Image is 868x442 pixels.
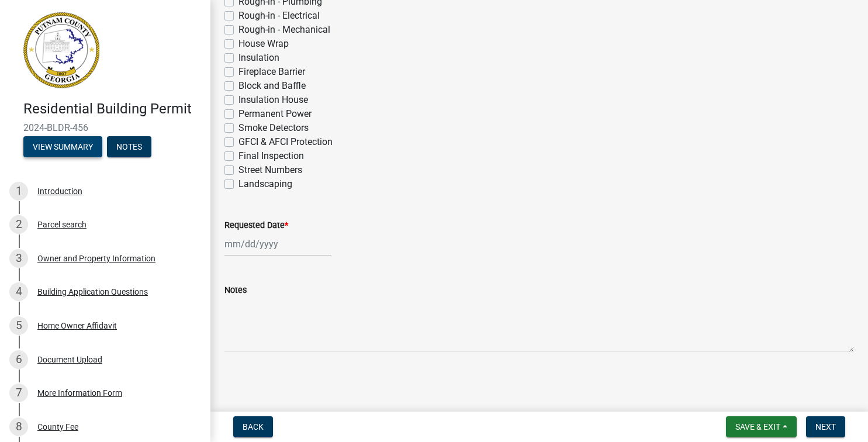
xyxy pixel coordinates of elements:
[37,322,117,330] div: Home Owner Affidavit
[107,143,151,152] wm-modal-confirm: Notes
[238,23,330,37] label: Rough-in - Mechanical
[224,286,247,295] label: Notes
[37,288,148,296] div: Building Application Questions
[726,416,797,437] button: Save & Exit
[9,316,28,335] div: 5
[23,143,102,152] wm-modal-confirm: Summary
[37,389,122,397] div: More Information Form
[37,254,155,263] div: Owner and Property Information
[37,423,78,431] div: County Fee
[9,384,28,402] div: 7
[224,222,288,230] label: Requested Date
[815,422,836,431] span: Next
[238,107,312,121] label: Permanent Power
[238,51,279,65] label: Insulation
[107,136,151,157] button: Notes
[23,122,187,133] span: 2024-BLDR-456
[9,350,28,369] div: 6
[735,422,780,431] span: Save & Exit
[243,422,264,431] span: Back
[238,79,306,93] label: Block and Baffle
[224,232,331,256] input: mm/dd/yyyy
[238,37,289,51] label: House Wrap
[238,135,333,149] label: GFCI & AFCI Protection
[238,93,308,107] label: Insulation House
[238,163,302,177] label: Street Numbers
[238,65,305,79] label: Fireplace Barrier
[23,101,201,118] h4: Residential Building Permit
[238,9,320,23] label: Rough-in - Electrical
[238,177,292,191] label: Landscaping
[9,215,28,234] div: 2
[9,417,28,436] div: 8
[238,121,309,135] label: Smoke Detectors
[806,416,845,437] button: Next
[238,149,304,163] label: Final Inspection
[9,282,28,301] div: 4
[37,220,87,229] div: Parcel search
[23,12,99,88] img: Putnam County, Georgia
[37,187,82,195] div: Introduction
[9,249,28,268] div: 3
[9,182,28,201] div: 1
[23,136,102,157] button: View Summary
[233,416,273,437] button: Back
[37,355,102,364] div: Document Upload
